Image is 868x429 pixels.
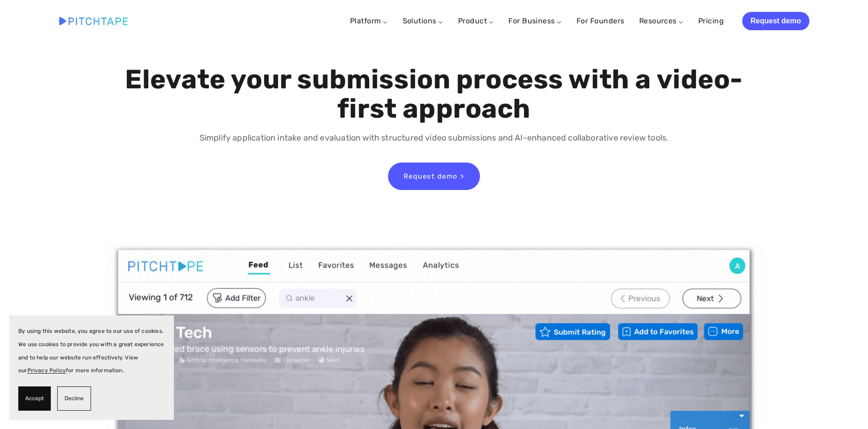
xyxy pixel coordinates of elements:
[123,65,745,124] h1: Elevate your submission process with a video-first approach
[123,131,745,145] p: Simplify application intake and evaluation with structured video submissions and AI-enhanced coll...
[742,12,809,30] a: Request demo
[27,367,66,374] a: Privacy Policy
[508,16,562,25] a: For Business ⌵
[9,315,174,420] section: Cookie banner
[18,325,165,377] p: By using this website, you agree to our use of cookies. We use cookies to provide you with a grea...
[57,386,91,411] button: Decline
[403,16,443,25] a: Solutions ⌵
[577,13,625,29] a: For Founders
[458,16,494,25] a: Product ⌵
[59,17,128,25] img: Pitchtape | Video Submission Management Software
[18,386,51,411] button: Accept
[65,392,84,405] span: Decline
[698,13,724,29] a: Pricing
[822,385,868,429] iframe: Chat Widget
[639,16,684,25] a: Resources ⌵
[25,392,44,405] span: Accept
[350,16,388,25] a: Platform ⌵
[388,163,480,190] a: Request demo >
